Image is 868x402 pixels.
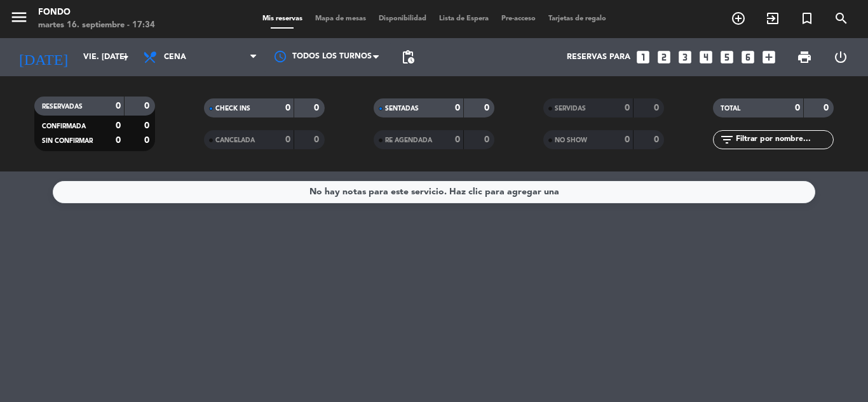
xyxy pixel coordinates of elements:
span: CHECK INS [215,105,250,112]
strong: 0 [314,135,322,144]
span: Mapa de mesas [309,15,372,22]
i: [DATE] [10,43,77,71]
strong: 0 [455,135,460,144]
strong: 0 [625,104,630,112]
i: filter_list [719,132,735,147]
span: SENTADAS [385,105,419,112]
span: SERVIDAS [555,105,586,112]
strong: 0 [625,135,630,144]
i: looks_one [635,49,651,65]
i: add_circle_outline [731,11,746,26]
div: LOG OUT [822,38,858,76]
span: CONFIRMADA [42,123,86,130]
strong: 0 [144,121,152,130]
strong: 0 [144,136,152,145]
strong: 0 [285,135,290,144]
div: Fondo [38,6,155,19]
span: RE AGENDADA [385,137,432,144]
span: NO SHOW [555,137,587,144]
input: Filtrar por nombre... [735,133,833,147]
i: looks_6 [740,49,756,65]
span: Disponibilidad [372,15,433,22]
strong: 0 [484,135,492,144]
strong: 0 [285,104,290,112]
span: Tarjetas de regalo [542,15,613,22]
span: CANCELADA [215,137,255,144]
strong: 0 [116,136,121,145]
i: looks_two [656,49,672,65]
button: menu [10,8,29,31]
strong: 0 [314,104,322,112]
span: SIN CONFIRMAR [42,138,93,144]
i: exit_to_app [765,11,780,26]
strong: 0 [116,102,121,111]
span: print [797,50,812,65]
span: Reservas para [567,53,630,62]
i: turned_in_not [799,11,815,26]
i: menu [10,8,29,27]
strong: 0 [484,104,492,112]
span: pending_actions [400,50,416,65]
strong: 0 [795,104,800,112]
span: Cena [164,53,186,62]
i: looks_3 [677,49,693,65]
i: power_settings_new [833,50,848,65]
strong: 0 [116,121,121,130]
strong: 0 [144,102,152,111]
strong: 0 [455,104,460,112]
i: arrow_drop_down [118,50,133,65]
div: No hay notas para este servicio. Haz clic para agregar una [309,185,559,199]
i: add_box [761,49,777,65]
span: Mis reservas [256,15,309,22]
i: looks_4 [698,49,714,65]
div: martes 16. septiembre - 17:34 [38,19,155,32]
span: Lista de Espera [433,15,495,22]
span: RESERVADAS [42,104,83,110]
i: looks_5 [719,49,735,65]
strong: 0 [654,135,661,144]
i: search [834,11,849,26]
span: TOTAL [721,105,740,112]
span: Pre-acceso [495,15,542,22]
strong: 0 [824,104,831,112]
strong: 0 [654,104,661,112]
